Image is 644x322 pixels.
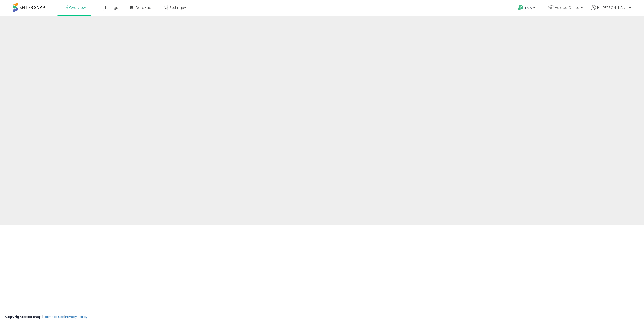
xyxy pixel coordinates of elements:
span: Veloce Outlet [555,5,579,10]
a: Help [514,1,540,16]
a: Hi [PERSON_NAME] [591,5,631,16]
i: Get Help [517,5,524,11]
span: Listings [105,5,118,10]
span: Overview [69,5,86,10]
span: Help [525,6,532,10]
span: Hi [PERSON_NAME] [597,5,627,10]
span: DataHub [136,5,151,10]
